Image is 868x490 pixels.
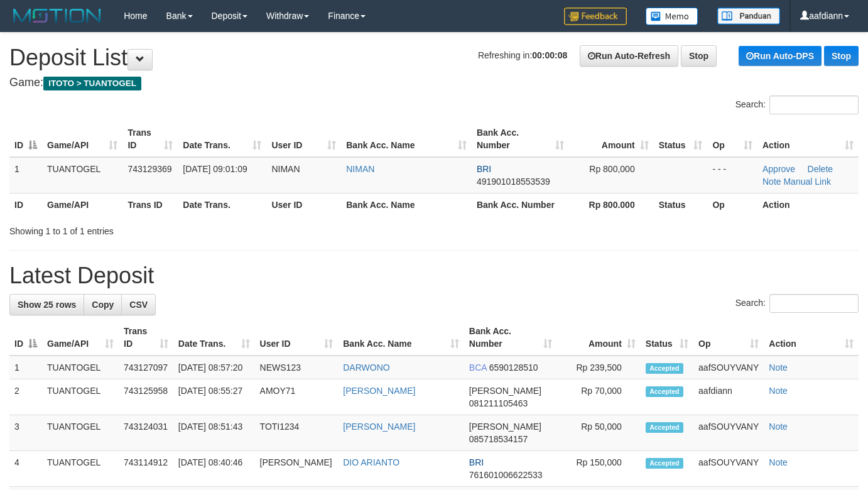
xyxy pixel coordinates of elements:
[343,457,399,467] a: DIO ARIANTO
[764,320,859,356] th: Action: activate to sort column ascending
[178,193,266,216] th: Date Trans.
[808,164,833,174] a: Delete
[173,379,255,415] td: [DATE] 08:55:27
[183,164,247,174] span: [DATE] 09:01:09
[173,415,255,451] td: [DATE] 08:51:43
[646,8,698,25] img: Button%20Memo.svg
[178,121,266,157] th: Date Trans.: activate to sort column ascending
[707,193,757,216] th: Op
[654,121,708,157] th: Status: activate to sort column ascending
[9,263,859,288] h1: Latest Deposit
[9,77,859,89] h4: Game:
[469,362,487,373] span: BCA
[769,294,859,313] input: Search:
[9,157,42,193] td: 1
[824,46,859,66] a: Stop
[693,379,764,415] td: aafdiann
[557,320,641,356] th: Amount: activate to sort column ascending
[42,121,122,157] th: Game/API: activate to sort column ascending
[735,294,859,313] label: Search:
[769,386,788,396] a: Note
[42,356,119,379] td: TUANTOGEL
[646,422,683,433] span: Accepted
[489,362,538,373] span: Copy 6590128510 to clipboard
[580,45,678,67] a: Run Auto-Refresh
[84,294,122,315] a: Copy
[569,193,654,216] th: Rp 800.000
[346,164,374,174] a: NIMAN
[42,320,119,356] th: Game/API: activate to sort column ascending
[557,451,641,487] td: Rp 150,000
[469,457,484,467] span: BRI
[92,300,114,310] span: Copy
[472,121,569,157] th: Bank Acc. Number: activate to sort column ascending
[739,46,822,66] a: Run Auto-DPS
[681,45,717,67] a: Stop
[469,434,528,444] span: Copy 085718534157 to clipboard
[477,164,491,174] span: BRI
[341,193,472,216] th: Bank Acc. Name
[693,320,764,356] th: Op: activate to sort column ascending
[757,193,859,216] th: Action
[707,157,757,193] td: - - -
[173,451,255,487] td: [DATE] 08:40:46
[42,193,122,216] th: Game/API
[129,300,148,310] span: CSV
[9,6,105,25] img: MOTION_logo.png
[119,320,173,356] th: Trans ID: activate to sort column ascending
[469,386,541,396] span: [PERSON_NAME]
[564,8,627,25] img: Feedback.jpg
[557,415,641,451] td: Rp 50,000
[121,294,156,315] a: CSV
[693,451,764,487] td: aafSOUYVANY
[757,121,859,157] th: Action: activate to sort column ascending
[271,164,300,174] span: NIMAN
[343,422,415,432] a: [PERSON_NAME]
[343,362,389,373] a: DARWONO
[255,320,339,356] th: User ID: activate to sort column ascending
[769,422,788,432] a: Note
[341,121,472,157] th: Bank Acc. Name: activate to sort column ascending
[569,121,654,157] th: Amount: activate to sort column ascending
[266,193,341,216] th: User ID
[127,164,171,174] span: 743129369
[532,50,567,60] strong: 00:00:08
[9,193,42,216] th: ID
[693,415,764,451] td: aafSOUYVANY
[119,451,173,487] td: 743114912
[641,320,693,356] th: Status: activate to sort column ascending
[646,386,683,397] span: Accepted
[469,398,528,408] span: Copy 081211105463 to clipboard
[469,422,541,432] span: [PERSON_NAME]
[119,356,173,379] td: 743127097
[42,157,122,193] td: TUANTOGEL
[9,379,42,415] td: 2
[646,458,683,469] span: Accepted
[646,363,683,374] span: Accepted
[707,121,757,157] th: Op: activate to sort column ascending
[654,193,708,216] th: Status
[255,379,339,415] td: AMOY71
[783,177,831,187] a: Manual Link
[472,193,569,216] th: Bank Acc. Number
[589,164,634,174] span: Rp 800,000
[557,379,641,415] td: Rp 70,000
[9,415,42,451] td: 3
[9,220,352,237] div: Showing 1 to 1 of 1 entries
[9,45,859,70] h1: Deposit List
[477,177,550,187] span: Copy 491901018553539 to clipboard
[343,386,415,396] a: [PERSON_NAME]
[266,121,341,157] th: User ID: activate to sort column ascending
[43,77,141,90] span: ITOTO > TUANTOGEL
[122,121,178,157] th: Trans ID: activate to sort column ascending
[769,362,788,373] a: Note
[338,320,464,356] th: Bank Acc. Name: activate to sort column ascending
[9,356,42,379] td: 1
[9,451,42,487] td: 4
[478,50,567,60] span: Refreshing in:
[255,356,339,379] td: NEWS123
[769,95,859,114] input: Search:
[9,121,42,157] th: ID: activate to sort column descending
[762,177,781,187] a: Note
[693,356,764,379] td: aafSOUYVANY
